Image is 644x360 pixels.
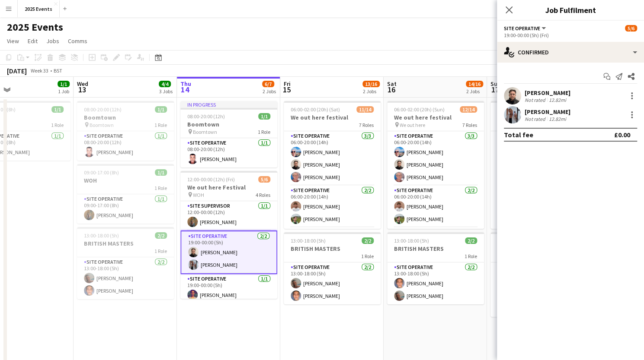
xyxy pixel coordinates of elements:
a: View [3,35,22,47]
div: 12.82mi [547,97,568,103]
h3: Boomtown [77,114,174,121]
app-card-role: Site Operative3/306:00-20:00 (14h)[PERSON_NAME][PERSON_NAME][PERSON_NAME] [284,131,381,186]
h3: BRITISH MASTERS [77,240,174,247]
span: 14 [179,85,191,95]
app-card-role: Site Operative1/119:00-00:00 (5h)[PERSON_NAME] [180,274,277,303]
app-card-role: Site Operative2/213:00-18:00 (5h)[PERSON_NAME][PERSON_NAME] [77,257,174,299]
h3: We out here festival [284,114,381,121]
span: 1/1 [258,113,270,120]
app-job-card: 06:00-02:00 (20h) (Sat)11/14We out here festival7 RolesSite Operative3/306:00-20:00 (14h)[PERSON_... [284,101,381,229]
div: 12.82mi [547,116,568,122]
span: Thu [180,80,191,88]
app-job-card: 13:00-18:00 (5h)2/2BRITISH MASTERS1 RoleSite Operative2/213:00-18:00 (5h)[PERSON_NAME][PERSON_NAME] [387,232,484,304]
app-job-card: 13:00-18:00 (5h)2/2BRITISH MASTERS1 RoleSite Operative2/213:00-18:00 (5h)[PERSON_NAME][PERSON_NAME] [284,232,381,304]
app-card-role: Site Operative2/219:00-00:00 (5h)[PERSON_NAME][PERSON_NAME] [180,231,277,274]
span: 09:00-17:00 (8h) [84,169,119,176]
span: Edit [28,37,38,45]
span: 13:00-18:00 (5h) [291,237,326,244]
div: 2 Jobs [466,88,483,95]
h1: 2025 Events [7,21,63,34]
span: 1 Role [361,253,374,259]
div: 1 Job [58,88,69,95]
h3: We out here Festival [180,183,277,191]
span: 4/4 [159,81,171,87]
span: 13:00-18:00 (5h) [84,232,119,239]
div: [PERSON_NAME] [525,108,570,116]
span: Jobs [46,37,59,45]
h3: WOH [77,177,174,184]
span: 1/1 [58,81,70,87]
app-job-card: 09:00-17:00 (8h)1/1WOH1 RoleSite Operative1/109:00-17:00 (8h)[PERSON_NAME] [77,164,174,224]
span: 7 Roles [462,122,477,128]
span: 1/1 [51,106,64,113]
app-card-role: Site Operative1/108:00-20:00 (12h)[PERSON_NAME] [77,131,174,161]
span: 12/14 [460,106,477,113]
span: Site Operative [504,25,540,32]
span: 15 [282,85,291,95]
div: 19:00-00:00 (5h) (Fri) [504,32,637,38]
a: Jobs [43,35,63,47]
app-job-card: 13:00-18:00 (5h)2/2BRITISH MASTERS1 RoleSite Operative2/213:00-18:00 (5h)[PERSON_NAME][PERSON_NAME] [77,227,174,299]
div: £0.00 [614,130,630,139]
span: 1 Role [154,185,167,191]
div: 3 Jobs [159,88,173,95]
span: 1 Role [51,122,64,128]
span: Sat [387,80,397,88]
app-card-role: Site Operative3/313:00-18:00 (5h)[PERSON_NAME][PERSON_NAME][PERSON_NAME] [490,262,587,317]
span: 14/16 [466,81,483,87]
div: [DATE] [7,66,27,75]
span: 1 Role [258,129,270,135]
span: Boomtown [193,129,217,135]
app-job-card: 13:00-18:00 (5h)3/3BRITISH MASTERS1 RoleSite Operative3/313:00-18:00 (5h)[PERSON_NAME][PERSON_NAM... [490,232,587,317]
div: 2 Jobs [263,88,276,95]
span: 13 [76,85,88,95]
app-card-role: Site Supervisor1/112:00-00:00 (12h)[PERSON_NAME] [180,201,277,231]
span: Sun [490,80,501,88]
h3: Boomtown [180,120,277,128]
div: Total fee [504,130,533,139]
div: Not rated [525,116,547,122]
app-card-role: Site Operative1/109:00-17:00 (8h)[PERSON_NAME] [77,194,174,224]
span: 08:00-20:00 (12h) [187,113,225,120]
div: Not rated [525,97,547,103]
app-card-role: Site Operative2/213:00-18:00 (5h)[PERSON_NAME][PERSON_NAME] [387,262,484,304]
span: 4 Roles [256,192,270,198]
span: 1 Role [154,122,167,128]
span: Week 33 [29,67,50,74]
span: 5/6 [258,176,270,183]
app-job-card: 08:00-20:00 (12h)1/1Boomtown Boomtown1 RoleSite Operative1/108:00-20:00 (12h)[PERSON_NAME] [77,101,174,161]
div: BST [54,67,62,74]
span: 06:00-02:00 (20h) (Sun) [394,106,445,113]
span: 16 [386,85,397,95]
app-job-card: 06:00-02:00 (20h) (Mon)12/14We out here festival WOH7 RolesSite Operative3/306:00-20:00 (14h)[PER... [490,101,587,229]
app-card-role: Site Operative2/206:00-20:00 (14h)[PERSON_NAME][PERSON_NAME] [387,186,484,227]
span: 1/1 [155,169,167,176]
span: 2/2 [465,237,477,244]
a: Edit [24,35,41,47]
span: We out here [400,122,425,128]
app-job-card: 12:00-00:00 (12h) (Fri)5/6We out here Festival WOH4 RolesSite Supervisor1/112:00-00:00 (12h)[PERS... [180,171,277,299]
div: 06:00-02:00 (20h) (Sun)12/14We out here festival We out here7 RolesSite Operative3/306:00-20:00 (... [387,101,484,229]
span: 1 Role [465,253,477,259]
app-card-role: Site Operative2/206:00-20:00 (14h)[PERSON_NAME][PERSON_NAME] [284,186,381,227]
h3: BRITISH MASTERS [284,245,381,253]
h3: We out here festival [387,114,484,121]
div: [PERSON_NAME] [525,89,570,97]
app-card-role: Site Operative2/206:00-20:00 (14h)[PERSON_NAME][PERSON_NAME] [490,186,587,227]
span: View [7,37,19,45]
div: Confirmed [497,42,644,63]
span: Wed [77,80,88,88]
span: 13/16 [362,81,380,87]
app-card-role: Site Operative2/213:00-18:00 (5h)[PERSON_NAME][PERSON_NAME] [284,262,381,304]
div: 2 Jobs [363,88,379,95]
span: 7 Roles [359,122,374,128]
div: In progress08:00-20:00 (12h)1/1Boomtown Boomtown1 RoleSite Operative1/108:00-20:00 (12h)[PERSON_N... [180,101,277,167]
